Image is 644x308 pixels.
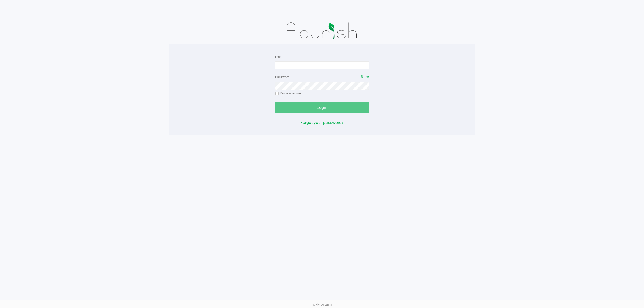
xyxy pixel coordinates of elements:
[275,75,290,80] label: Password
[275,54,283,59] label: Email
[361,75,369,79] span: Show
[300,119,344,126] button: Forgot your password?
[312,303,332,307] span: Web: v1.40.0
[275,91,301,96] label: Remember me
[275,92,279,96] input: Remember me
